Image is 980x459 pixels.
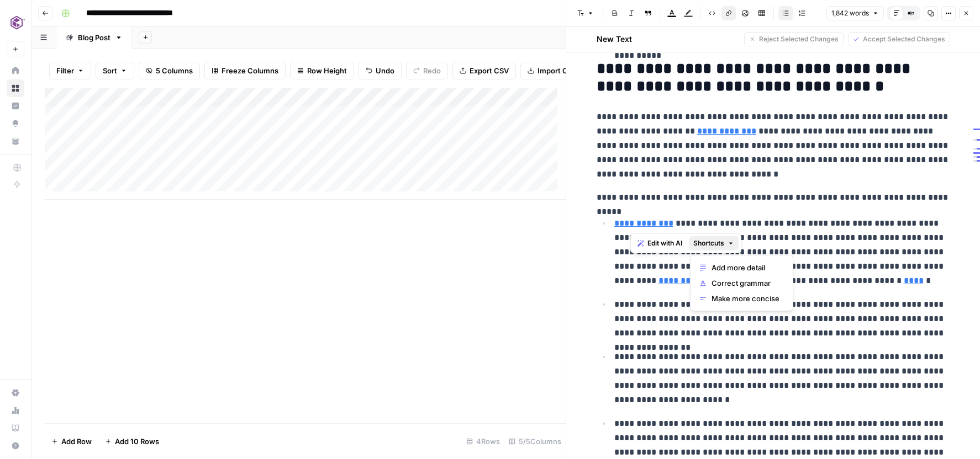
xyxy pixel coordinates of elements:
[115,436,159,447] span: Add 10 Rows
[7,402,24,419] a: Usage
[98,433,166,450] button: Add 10 Rows
[826,6,884,20] button: 1,842 words
[693,238,724,248] span: Shortcuts
[831,8,869,18] span: 1,842 words
[863,34,945,44] span: Accept Selected Changes
[7,62,24,79] a: Home
[96,62,134,79] button: Sort
[376,65,394,76] span: Undo
[7,115,24,132] a: Opportunities
[7,437,24,455] button: Help + Support
[470,65,509,76] span: Export CSV
[7,13,27,33] img: Commvault Logo
[359,62,402,79] button: Undo
[61,436,92,447] span: Add Row
[848,32,950,46] button: Accept Selected Changes
[49,62,91,79] button: Filter
[633,236,687,250] button: Edit with AI
[204,62,286,79] button: Freeze Columns
[78,32,110,43] div: Blog Post
[406,62,448,79] button: Redo
[7,97,24,115] a: Insights
[538,65,577,76] span: Import CSV
[744,32,844,46] button: Reject Selected Changes
[307,65,347,76] span: Row Height
[56,65,74,76] span: Filter
[647,238,682,248] span: Edit with AI
[290,62,354,79] button: Row Height
[689,236,739,250] button: Shortcuts
[7,384,24,402] a: Settings
[56,26,132,49] a: Blog Post
[452,62,516,79] button: Export CSV
[222,65,278,76] span: Freeze Columns
[139,62,200,79] button: 5 Columns
[504,433,566,450] div: 5/5 Columns
[597,34,632,45] h2: New Text
[759,34,839,44] span: Reject Selected Changes
[7,132,24,150] a: Your Data
[7,419,24,437] a: Learning Hub
[423,65,441,76] span: Redo
[7,79,24,97] a: Browse
[690,255,793,311] div: Shortcuts
[45,433,98,450] button: Add Row
[7,9,24,36] button: Workspace: Commvault
[712,262,779,273] span: Add more detail
[712,277,779,289] span: Correct grammar
[712,293,779,304] span: Make more concise
[103,65,117,76] span: Sort
[156,65,193,76] span: 5 Columns
[462,433,504,450] div: 4 Rows
[520,62,584,79] button: Import CSV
